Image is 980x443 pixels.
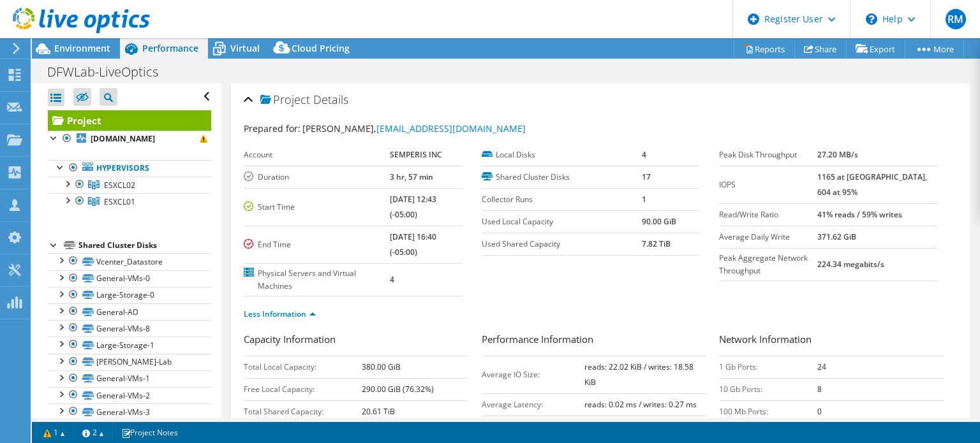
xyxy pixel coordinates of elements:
span: Environment [54,42,110,54]
b: 1 [642,194,646,205]
b: 7.82 TiB [642,238,671,249]
a: General-VMs-2 [48,387,211,403]
a: Less Information [244,309,316,319]
a: ESXCL02 [48,177,211,193]
label: Local Disks [482,149,642,161]
label: Account [244,149,390,161]
b: [DOMAIN_NAME] [91,133,155,144]
td: Total Local Capacity: [244,356,362,378]
a: Vcenter_Datastore [48,253,211,270]
b: reads: 0.02 ms / writes: 0.27 ms [584,399,697,410]
a: General-VMs-0 [48,270,211,287]
a: More [905,39,964,59]
a: [EMAIL_ADDRESS][DOMAIN_NAME] [376,122,526,134]
label: Prepared for: [244,122,301,134]
b: [DATE] 16:40 (-05:00) [390,231,436,258]
td: Average IO Size: [482,356,585,393]
b: 20.61 TiB [362,406,395,417]
a: [PERSON_NAME]-Lab [48,354,211,370]
b: 24 [817,361,826,372]
b: 41% reads / 59% writes [817,209,902,220]
label: Start Time [244,201,390,214]
label: Peak Aggregate Network Throughput [719,252,817,277]
td: Average Queue Depth: [482,416,585,438]
td: Average Latency: [482,393,585,416]
label: Average Daily Write [719,231,817,243]
label: Used Shared Capacity [482,238,642,251]
td: 1 Gb Ports: [719,356,817,378]
label: Collector Runs [482,193,642,206]
span: ESXCL02 [104,180,135,191]
label: Physical Servers and Virtual Machines [244,267,390,293]
a: 2 [73,425,113,440]
svg: \n [866,13,877,25]
b: SEMPERIS INC [390,149,442,160]
b: 4 [390,274,394,285]
a: General-VMs-8 [48,320,211,337]
h1: DFWLab-LiveOptics [41,65,178,79]
label: End Time [244,238,390,251]
b: 1165 at [GEOGRAPHIC_DATA], 604 at 95% [817,171,927,198]
span: Details [313,92,348,107]
a: General-VMs-3 [48,403,211,420]
label: Read/Write Ratio [719,208,817,221]
b: 290.00 GiB (76.32%) [362,384,434,395]
b: 3 hr, 57 min [390,171,433,182]
b: 8 [817,384,822,395]
b: 224.34 megabits/s [817,259,884,270]
b: 27.20 MB/s [817,149,858,160]
span: Virtual [230,42,260,54]
h3: Performance Information [482,332,707,349]
label: IOPS [719,178,817,191]
a: Project Notes [112,425,187,440]
a: 1 [34,425,74,440]
span: RM [946,9,966,29]
label: Used Local Capacity [482,215,642,228]
label: Shared Cluster Disks [482,171,642,184]
td: Free Local Capacity: [244,378,362,400]
b: [DATE] 12:43 (-05:00) [390,194,436,220]
h3: Capacity Information [244,332,469,349]
a: Large-Storage-1 [48,337,211,353]
span: Project [260,94,310,106]
td: 10 Gb Ports: [719,378,817,400]
td: 100 Mb Ports: [719,400,817,423]
b: 380.00 GiB [362,361,401,372]
h3: Network Information [719,332,944,349]
td: Total Shared Capacity: [244,400,362,423]
a: Reports [734,39,795,59]
span: [PERSON_NAME], [302,122,526,134]
a: Hypervisors [48,160,211,177]
a: Project [48,110,211,131]
b: reads: 22.02 KiB / writes: 18.58 KiB [584,361,694,388]
a: General-AD [48,303,211,320]
b: 4 [642,149,646,160]
a: ESXCL01 [48,193,211,210]
label: Duration [244,171,390,184]
b: 371.62 GiB [817,231,856,242]
a: [DOMAIN_NAME] [48,131,211,147]
span: ESXCL01 [104,196,135,207]
b: 0 [817,406,822,417]
span: Performance [142,42,198,54]
b: 17 [642,171,651,182]
div: Shared Cluster Disks [78,238,211,253]
span: Cloud Pricing [292,42,350,54]
label: Peak Disk Throughput [719,149,817,161]
a: Large-Storage-0 [48,287,211,303]
a: General-VMs-1 [48,370,211,387]
a: Share [794,39,847,59]
b: 90.00 GiB [642,216,676,227]
a: Export [846,39,905,59]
